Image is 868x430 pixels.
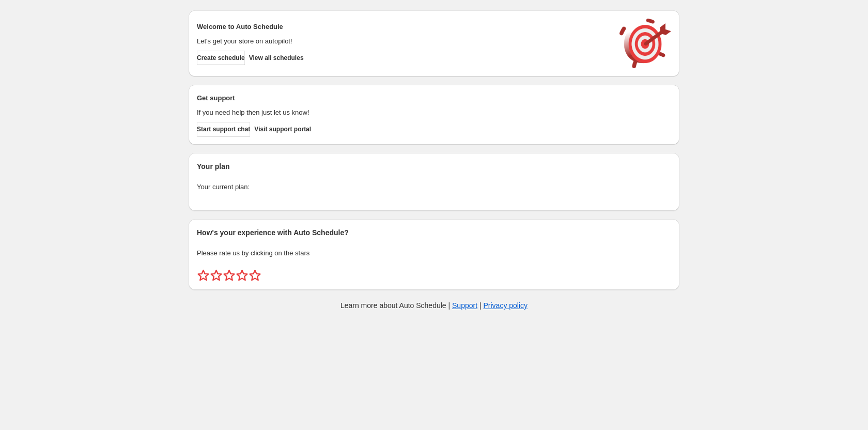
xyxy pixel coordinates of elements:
[249,54,304,62] span: View all schedules
[249,51,304,65] button: View all schedules
[197,161,671,172] h2: Your plan
[197,36,609,47] p: Let's get your store on autopilot!
[340,300,528,311] p: Learn more about Auto Schedule | |
[197,122,250,136] a: Start support chat
[197,54,245,62] span: Create schedule
[197,51,245,65] button: Create schedule
[197,93,609,103] h2: Get support
[197,227,671,238] h2: How's your experience with Auto Schedule?
[197,125,250,133] span: Start support chat
[197,22,609,32] h2: Welcome to Auto Schedule
[254,125,311,133] span: Visit support portal
[254,122,311,136] a: Visit support portal
[197,248,671,258] p: Please rate us by clicking on the stars
[452,301,477,310] a: Support
[484,301,528,310] a: Privacy policy
[197,182,671,192] p: Your current plan:
[197,108,609,118] p: If you need help then just let us know!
